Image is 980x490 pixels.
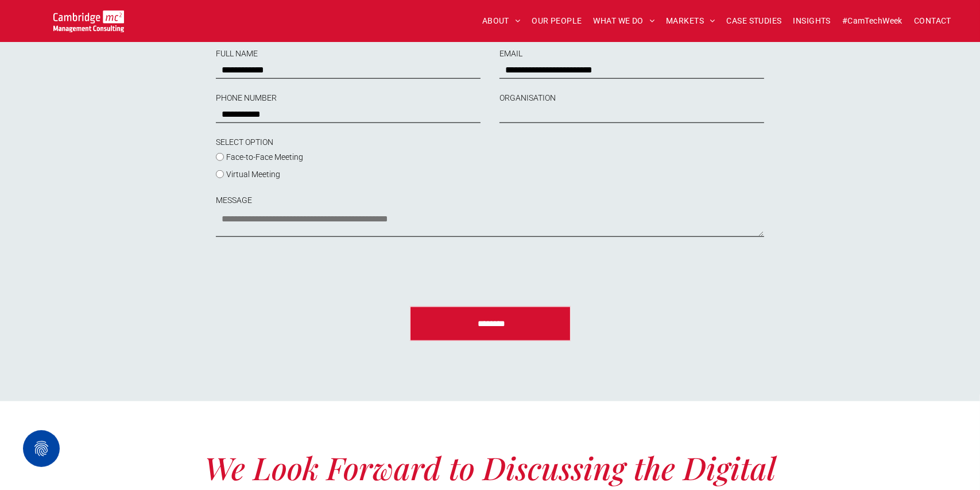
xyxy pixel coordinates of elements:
[499,48,764,60] label: EMAIL
[788,12,836,30] a: INSIGHTS
[836,12,908,30] a: #CamTechWeek
[227,152,304,162] span: Face-to-Face Meeting
[53,10,124,32] img: Cambridge MC Logo
[526,12,587,30] a: OUR PEOPLE
[908,12,957,30] a: CONTACT
[721,12,788,30] a: CASE STUDIES
[216,153,224,161] input: Face-to-Face Meeting
[477,12,526,30] a: ABOUT
[216,92,480,104] label: PHONE NUMBER
[216,170,224,178] input: Virtual Meeting
[588,12,661,30] a: WHAT WE DO
[499,92,764,104] label: ORGANISATION
[216,136,386,148] label: SELECT OPTION
[216,194,764,206] label: MESSAGE
[216,48,480,60] label: FULL NAME
[227,170,281,179] span: Virtual Meeting
[216,250,390,295] iframe: reCAPTCHA
[660,12,721,30] a: MARKETS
